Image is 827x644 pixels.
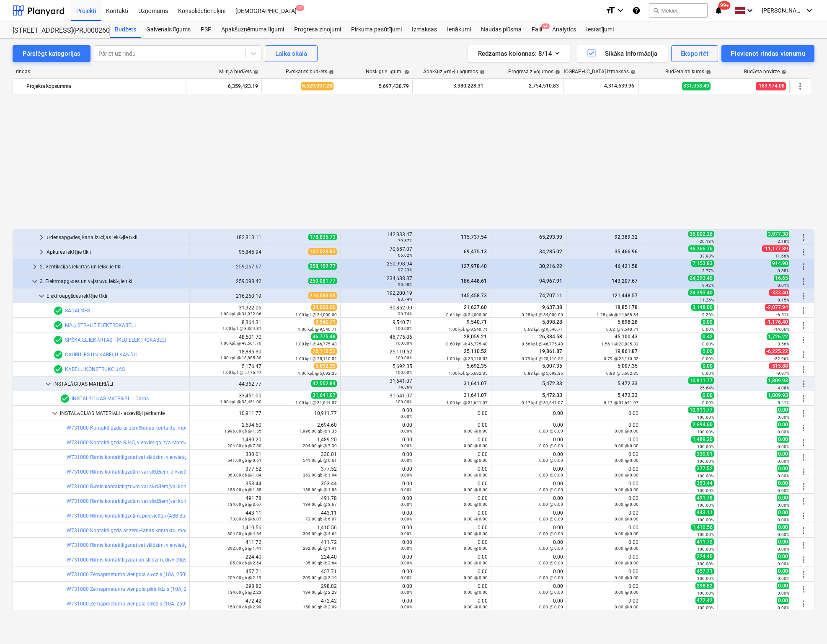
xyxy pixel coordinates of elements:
span: 46,421.58 [614,263,638,269]
small: 33.98% [700,254,714,258]
span: 45,100.43 [614,334,638,340]
small: 1.00 kpl. @ 5,176.47 [222,370,261,375]
span: Rindas vienumam ir 2 PSF [53,306,63,316]
span: 21,637.60 [463,304,488,310]
a: Analytics [547,21,581,38]
div: 31,922.06 [193,305,261,317]
div: Apkures iekšējie tīkli [47,245,186,259]
span: 26,384.58 [538,334,563,340]
div: Pārskatīts budžets [286,69,334,75]
button: Meklēt [649,3,708,18]
span: 6,529,397.28 [301,82,333,90]
span: 914.90 [771,260,789,267]
small: 1.00 kpl. @ 46,775.48 [295,342,337,346]
a: Izmaksas [407,21,442,38]
div: 259,098.42 [193,278,261,284]
span: 3,148.00 [691,304,714,311]
span: help [780,70,786,75]
small: 0.00% [702,342,714,346]
span: 5,898.28 [541,319,563,325]
div: 25,110.52 [344,349,412,361]
div: Progresa ziņojumos [508,69,560,75]
small: 1.00 kpl. @ 31,922.06 [220,312,261,316]
small: 0.35% [778,268,789,273]
span: 31,641.07 [311,392,337,399]
a: SPĒKA EL.IEKĀRTAS TĪKLU ELEKTROKABEĻI [65,337,166,343]
span: 1,726.22 [767,333,789,340]
span: keyboard_arrow_down [50,408,60,418]
span: Vairāk darbību [799,467,809,477]
span: 24,393.40 [688,275,714,281]
div: 192,200.19 [344,290,412,302]
div: 5,692.35 [344,363,412,375]
span: 31,641.07 [463,381,488,386]
span: 92,389.32 [614,234,638,240]
span: 34,285.02 [538,249,563,255]
div: 9,540.71 [344,319,412,331]
a: W731000 Rāmis kontaktligzdām vai slēdžiem(vai kombinēti), trīsvietīgs (ABB-Basic55), Krāsa - balt... [67,484,342,489]
div: Projekta kopsumma [26,80,183,93]
span: -169,974.08 [756,82,786,90]
a: W731000 Rāmis kontaktligzdai vai slēdzim, vienvietīgs (ABB-Basic55), Krāsa - balta. Saskaņot ar a... [67,454,305,460]
span: 9,540.71 [466,319,488,325]
span: 0.00 [701,348,714,355]
a: W731000 Zemapmetuma vienpola pārslēdzis (10A, 250V, IP20), komplektā - slēdža mehānisms ar tausti... [67,586,426,592]
small: 1.00 kpl. @ 25,110.52 [295,356,337,361]
span: 3,977.38 [767,231,789,237]
small: 0.28 kpl. @ 34,000.00 [522,312,563,317]
small: 100.00% [395,341,412,345]
span: 94,967.91 [538,278,563,284]
i: Zināšanu pamats [632,5,641,15]
span: 5,898.28 [617,319,638,325]
span: help [478,70,485,75]
span: 4,314,639.96 [603,82,635,90]
button: Redzamas kolonnas:8/14 [468,45,570,62]
span: [PERSON_NAME] [762,7,804,14]
div: 31,641.07 [344,378,412,390]
span: 28,059.21 [463,334,488,340]
span: help [252,70,258,75]
span: 831,958.49 [682,82,711,90]
span: Vairāk darbību [799,335,809,345]
small: 2.77% [702,268,714,273]
div: 33,451.00 [193,393,261,404]
span: Rindas vienumam ir 2 PSF [53,364,63,374]
div: Iestatījumi [581,21,619,38]
span: 35,466.96 [614,249,638,255]
small: -14.06% [774,327,789,332]
div: 6,359,423.19 [190,80,258,93]
div: Mērķa budžets [219,69,258,75]
span: 178,835.73 [308,234,337,240]
span: Vairāk darbību [799,526,809,536]
span: 7,153.83 [691,260,714,267]
span: 115,737.54 [460,234,488,240]
small: 90.74% [398,312,412,316]
span: Vairāk darbību [799,438,809,448]
small: 66.02% [398,253,412,258]
span: Vairāk darbību [799,452,809,462]
span: 3,980,228.31 [452,82,484,90]
i: keyboard_arrow_down [804,5,814,15]
small: 1.00 kpl. @ 48,501.70 [220,341,261,345]
small: 0.88 kpl. @ 5,692.35 [524,371,563,376]
small: 0.01% [778,283,789,288]
div: 95,845.94 [193,249,261,255]
i: format_size [605,5,615,15]
small: 100.00% [395,326,412,331]
span: 5,692.35 [314,363,337,369]
small: 97.23% [398,268,412,272]
span: 25,110.52 [463,348,488,354]
small: 3.56% [778,342,789,346]
small: -32.96% [774,356,789,361]
div: 182,813.11 [193,234,261,240]
div: Galvenais līgums [141,21,196,38]
a: Ienākumi [442,21,476,38]
small: 0.00% [702,356,714,361]
span: Vairāk darbību [799,394,809,404]
span: Vairāk darbību [799,276,809,286]
i: keyboard_arrow_down [745,5,755,15]
small: -6.51% [776,312,789,317]
a: W731000 Zemapmetuma vienpola slēdzis (10A, 250V, IP20), komplektā - slēdža mehānisms ar taustiņu ... [67,572,414,577]
span: search [653,7,659,14]
span: 1,809.93 [767,377,789,384]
